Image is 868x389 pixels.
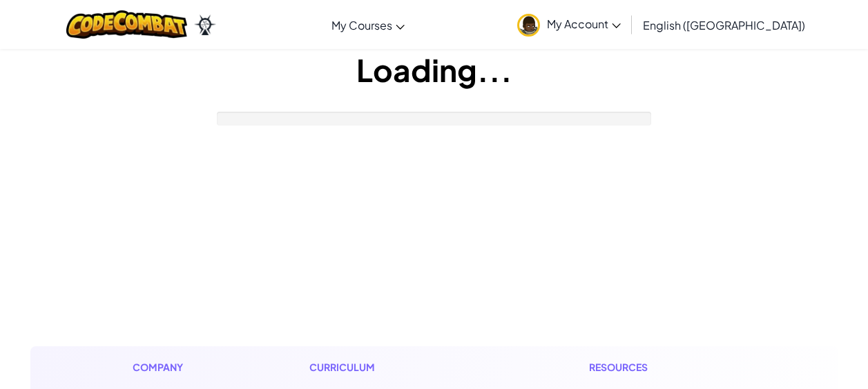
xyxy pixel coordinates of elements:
[547,17,621,31] span: My Account
[589,360,736,375] h1: Resources
[510,3,628,46] a: My Account
[517,14,540,37] img: avatar
[325,6,412,43] a: My Courses
[309,360,476,375] h1: Curriculum
[133,360,197,375] h1: Company
[636,6,812,43] a: English ([GEOGRAPHIC_DATA])
[66,10,187,39] img: CodeCombat logo
[194,14,216,35] img: Ozaria
[331,18,392,32] span: My Courses
[643,18,805,32] span: English ([GEOGRAPHIC_DATA])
